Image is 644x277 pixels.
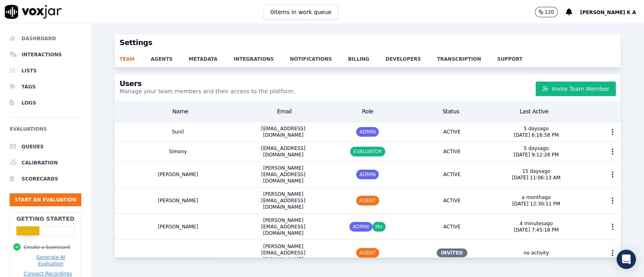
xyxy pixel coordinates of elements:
[580,10,636,15] span: [PERSON_NAME] K A
[5,5,62,19] img: voxjar logo
[241,240,325,266] div: [PERSON_NAME][EMAIL_ADDRESS][DOMAIN_NAME]
[512,174,561,181] p: [DATE] 11:06:13 AM
[356,127,379,137] span: ADMIN
[512,201,560,207] p: [DATE] 12:30:11 PM
[372,222,386,232] span: Me
[115,122,241,142] div: Sunil
[440,196,464,205] span: ACTIVE
[10,95,81,111] a: Logs
[24,244,70,250] button: Create a Scorecard
[514,125,559,132] p: 5 days ago
[241,162,325,187] div: [PERSON_NAME][EMAIL_ADDRESS][DOMAIN_NAME]
[241,122,325,142] div: [EMAIL_ADDRESS][DOMAIN_NAME]
[440,170,464,179] span: ACTIVE
[115,142,241,161] div: Simony
[348,51,385,62] a: billing
[115,162,241,187] div: [PERSON_NAME]
[350,147,385,156] span: EVALUATOR
[356,248,379,258] span: AGENT
[545,9,554,15] p: 120
[520,248,552,258] span: no activity
[514,145,559,152] p: 5 days ago
[241,188,325,213] div: [PERSON_NAME][EMAIL_ADDRESS][DOMAIN_NAME]
[437,51,497,62] a: transcription
[120,80,295,87] h3: Users
[514,132,559,138] p: [DATE] 6:16:58 PM
[243,104,326,119] div: Email
[512,194,560,201] p: a month ago
[514,220,559,227] p: 4 minutes ago
[115,214,241,240] div: [PERSON_NAME]
[189,51,234,62] a: metadata
[120,51,151,62] a: team
[512,168,561,174] p: 15 days ago
[115,188,241,213] div: [PERSON_NAME]
[118,104,243,119] div: Name
[514,152,559,158] p: [DATE] 9:12:28 PM
[10,193,81,206] button: Start an Evaluation
[241,142,325,161] div: [EMAIL_ADDRESS][DOMAIN_NAME]
[241,214,325,240] div: [PERSON_NAME][EMAIL_ADDRESS][DOMAIN_NAME]
[10,31,81,47] a: Dashboard
[233,51,290,62] a: integrations
[356,196,379,205] span: AGENT
[10,139,81,155] a: Queues
[440,127,464,137] span: ACTIVE
[437,248,468,257] span: INVITED
[617,250,636,269] div: Open Intercom Messenger
[440,222,464,232] span: ACTIVE
[120,39,616,46] h3: Settings
[386,51,437,62] a: developers
[535,7,558,17] button: 120
[264,4,339,20] button: 0items in work queue
[356,170,379,179] span: ADMIN
[10,171,81,187] a: Scorecards
[120,87,295,95] p: Manage your team members and their access to the platform.
[290,51,348,62] a: notifications
[10,155,81,171] a: Calibration
[10,124,81,139] h6: Evaluations
[151,51,189,62] a: agents
[10,63,81,79] a: Lists
[440,147,464,156] span: ACTIVE
[326,104,409,119] div: Role
[493,104,576,119] div: Last Active
[409,104,493,119] div: Status
[497,51,539,62] a: support
[535,7,566,17] button: 120
[10,47,81,63] a: Interactions
[349,222,372,232] span: ADMIN
[24,254,78,267] button: Generate AI Evaluation
[17,215,74,223] h2: Getting Started
[24,271,72,277] button: Connect Recordings
[536,82,616,96] button: Invite Team Member
[10,79,81,95] a: Tags
[514,227,559,233] p: [DATE] 7:45:18 PM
